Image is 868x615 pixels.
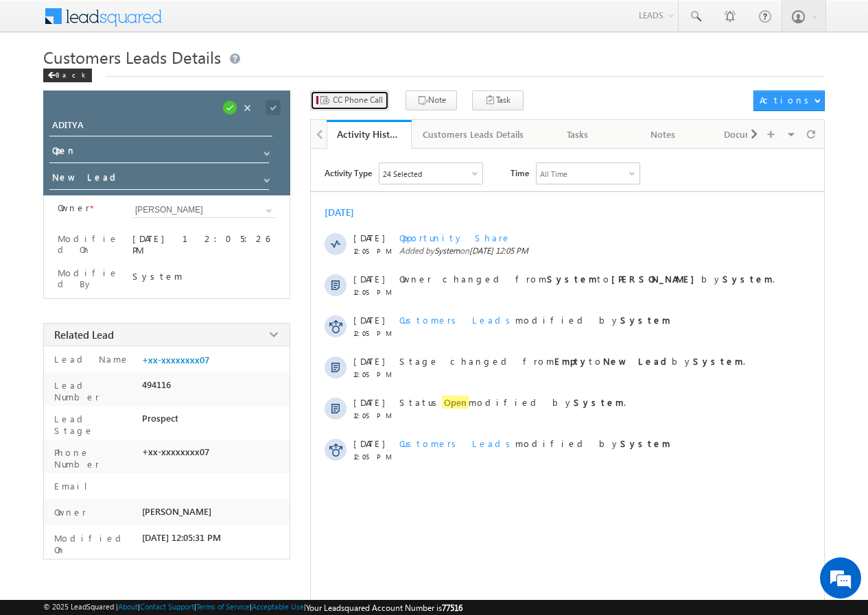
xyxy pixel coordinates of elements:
[469,245,528,256] span: [DATE] 12:05 PM
[693,355,743,367] strong: System
[353,314,384,326] span: [DATE]
[399,273,775,285] span: Owner changed from to by .
[511,162,529,183] span: Time
[399,245,799,256] span: Added by on
[118,602,138,611] a: About
[43,602,462,613] span: © 2025 LeadSquared | | | | |
[49,117,272,136] input: Opportunity Name Opportunity Name
[611,273,701,285] strong: [PERSON_NAME]
[399,437,670,449] span: modified by
[196,602,250,611] a: Terms of Service
[71,72,231,90] div: Chat with us now
[353,370,395,378] span: 12:05 PM
[353,355,384,367] span: [DATE]
[632,126,694,143] div: Notes
[547,126,609,143] div: Tasks
[353,437,384,449] span: [DATE]
[536,120,621,149] a: Tasks
[406,91,457,110] button: Note
[325,162,372,183] span: Activity Type
[399,232,511,243] span: Opportunity Share
[603,355,672,367] strong: New Lead
[353,288,395,296] span: 12:05 PM
[353,273,384,285] span: [DATE]
[132,202,276,218] input: Type to Search
[257,170,274,184] a: Show All Items
[399,355,745,367] span: Stage changed from to by .
[51,379,137,402] label: Lead Number
[58,202,90,213] label: Owner
[547,273,597,285] strong: System
[310,91,389,110] button: CC Phone Call
[23,72,58,90] img: d_60004797649_company_0_60004797649
[51,353,130,365] label: Lead Name
[259,204,276,217] a: Show All Items
[412,120,536,149] a: Customers Leads Details
[717,126,779,143] div: Documents
[140,602,194,611] a: Contact Support
[399,314,515,326] span: Customers Leads
[327,120,412,149] a: Activity History
[353,329,395,337] span: 12:05 PM
[472,91,524,110] button: Task
[540,169,567,178] div: All Time
[554,355,589,367] strong: Empty
[225,7,258,40] div: Minimize live chat window
[43,46,221,68] span: Customers Leads Details
[383,169,422,178] div: 24 Selected
[187,422,249,441] em: Start Chat
[306,603,462,613] span: Your Leadsquared Account Number is
[353,247,395,255] span: 12:05 PM
[257,143,274,157] a: Show All Items
[753,91,824,111] button: Actions
[353,411,395,420] span: 12:05 PM
[379,163,482,184] div: Owner Changed,Status Changed,Stage Changed,Source Changed,Notes & 19 more..
[442,396,469,409] span: Open
[18,127,250,411] textarea: Type your message and hit 'Enter'
[142,532,221,543] span: [DATE] 12:05:31 PM
[327,120,412,147] li: Activity History
[252,602,304,611] a: Acceptable Use
[399,314,670,326] span: modified by
[49,169,269,190] input: Stage
[325,206,369,219] div: [DATE]
[423,126,524,143] div: Customers Leads Details
[353,232,384,243] span: [DATE]
[353,453,395,461] span: 12:05 PM
[399,437,515,449] span: Customers Leads
[132,270,276,282] div: System
[43,69,92,82] div: Back
[49,142,269,163] input: Status
[132,232,276,256] div: [DATE] 12:05:26 PM
[58,233,120,255] label: Modified On
[620,314,670,326] strong: System
[723,273,773,285] strong: System
[353,396,384,408] span: [DATE]
[621,120,706,149] a: Notes
[706,120,791,149] a: Documents
[337,128,401,141] div: Activity History
[333,94,383,106] span: CC Phone Call
[399,396,626,409] span: Status modified by .
[434,245,460,256] span: System
[620,437,670,449] strong: System
[54,328,114,341] span: Related Lead
[442,603,462,613] span: 77516
[51,532,137,555] label: Modified On
[574,396,624,408] strong: System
